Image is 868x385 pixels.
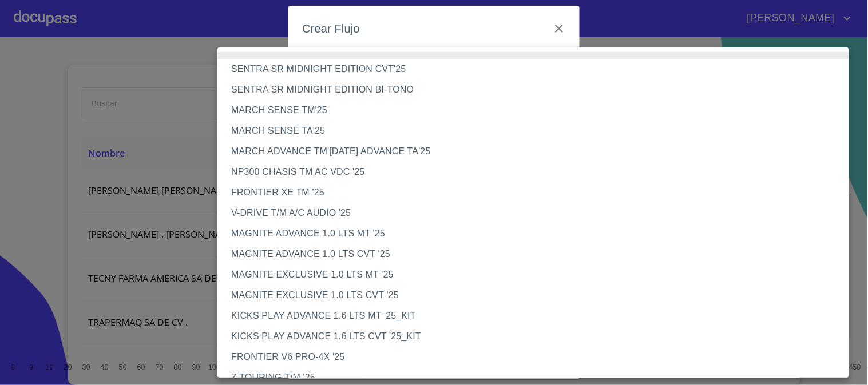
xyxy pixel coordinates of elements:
[217,347,859,367] li: FRONTIER V6 PRO-4X '25
[217,223,859,244] li: MAGNITE ADVANCE 1.0 LTS MT '25
[217,285,859,306] li: MAGNITE EXCLUSIVE 1.0 LTS CVT '25
[217,162,859,182] li: NP300 CHASIS TM AC VDC '25
[217,121,859,141] li: MARCH SENSE TA'25
[217,306,859,326] li: KICKS PLAY ADVANCE 1.6 LTS MT '25_KIT
[217,326,859,347] li: KICKS PLAY ADVANCE 1.6 LTS CVT '25_KIT
[217,203,859,223] li: V-DRIVE T/M A/C AUDIO '25
[217,244,859,264] li: MAGNITE ADVANCE 1.0 LTS CVT '25
[217,100,859,121] li: MARCH SENSE TM'25
[217,141,859,162] li: MARCH ADVANCE TM'[DATE] ADVANCE TA'25
[217,264,859,285] li: MAGNITE EXCLUSIVE 1.0 LTS MT '25
[217,182,859,203] li: FRONTIER XE TM '25
[217,59,859,79] li: SENTRA SR MIDNIGHT EDITION CVT'25
[217,79,859,100] li: SENTRA SR MIDNIGHT EDITION BI-TONO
